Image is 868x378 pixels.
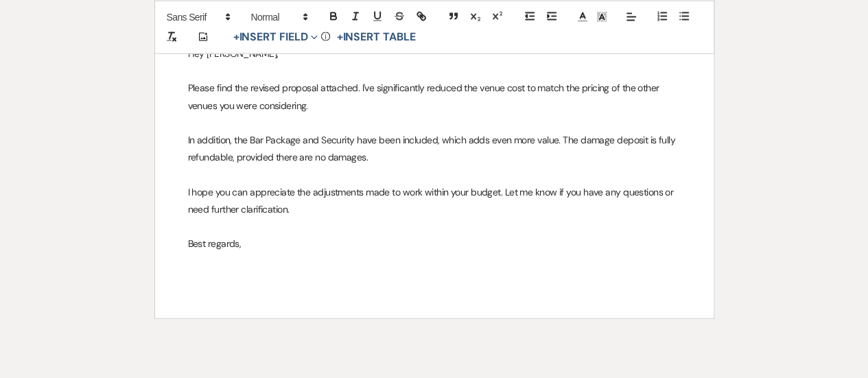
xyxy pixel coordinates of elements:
span: Text Color [573,8,592,25]
p: Please find the revised proposal attached. I've significantly reduced the venue cost to match the... [188,80,681,114]
button: Insert Field [228,29,323,45]
span: + [336,32,342,43]
span: Header Formats [245,8,312,25]
span: + [233,32,239,43]
span: Alignment [622,8,641,25]
p: Hey [PERSON_NAME], [188,45,681,62]
p: In addition, the Bar Package and Security have been included, which adds even more value. The dam... [188,132,681,166]
p: Best regards, [188,235,681,252]
span: Text Background Color [592,8,611,25]
button: +Insert Table [331,29,420,45]
p: I hope you can appreciate the adjustments made to work within your budget. Let me know if you hav... [188,184,681,218]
